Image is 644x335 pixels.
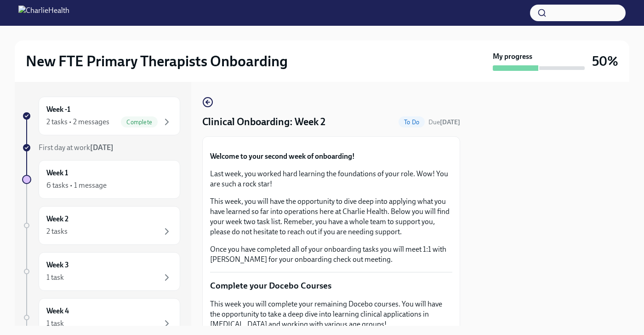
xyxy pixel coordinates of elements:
[399,119,425,126] span: To Do
[22,252,180,291] a: Week 31 task
[22,97,180,135] a: Week -12 tasks • 2 messagesComplete
[210,196,452,237] p: This week, you will have the opportunity to dive deep into applying what you have learned so far ...
[210,280,452,292] p: Complete your Docebo Courses
[440,118,460,126] strong: [DATE]
[22,206,180,245] a: Week 22 tasks
[202,115,325,129] h4: Clinical Onboarding: Week 2
[46,306,69,316] h6: Week 4
[90,143,114,152] strong: [DATE]
[210,244,452,265] p: Once you have completed all of your onboarding tasks you will meet 1:1 with [PERSON_NAME] for you...
[493,52,532,62] strong: My progress
[121,119,158,126] span: Complete
[46,260,69,270] h6: Week 3
[39,143,114,152] span: First day at work
[46,226,68,237] div: 2 tasks
[26,52,288,70] h2: New FTE Primary Therapists Onboarding
[428,118,460,126] span: Due
[46,168,68,178] h6: Week 1
[428,118,460,127] span: September 20th, 2025 10:00
[210,152,355,161] strong: Welcome to your second week of onboarding!
[22,143,180,153] a: First day at work[DATE]
[210,299,452,329] p: This week you will complete your remaining Docebo courses. You will have the opportunity to take ...
[46,272,64,283] div: 1 task
[592,53,618,69] h3: 50%
[46,214,68,224] h6: Week 2
[18,6,69,20] img: CharlieHealth
[46,180,107,191] div: 6 tasks • 1 message
[46,104,70,115] h6: Week -1
[46,318,64,329] div: 1 task
[22,160,180,199] a: Week 16 tasks • 1 message
[46,117,109,127] div: 2 tasks • 2 messages
[210,169,452,189] p: Last week, you worked hard learning the foundations of your role. Wow! You are such a rock star!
